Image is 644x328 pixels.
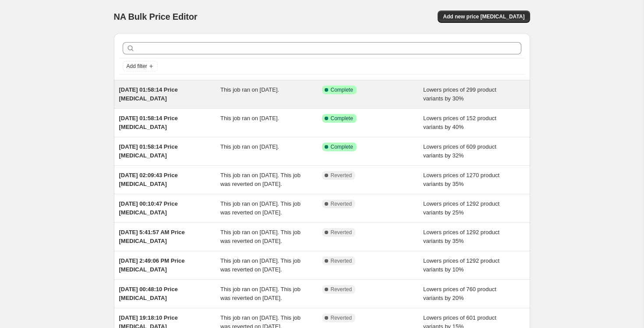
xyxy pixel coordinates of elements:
span: Lowers prices of 1292 product variants by 25% [423,200,499,216]
span: [DATE] 02:09:43 Price [MEDICAL_DATA] [119,172,178,187]
span: [DATE] 01:58:14 Price [MEDICAL_DATA] [119,115,178,130]
span: Lowers prices of 1292 product variants by 10% [423,257,499,273]
span: Lowers prices of 760 product variants by 20% [423,286,496,301]
button: Add filter [123,61,158,71]
span: This job ran on [DATE]. This job was reverted on [DATE]. [220,286,301,301]
span: Reverted [331,257,352,264]
span: [DATE] 01:58:14 Price [MEDICAL_DATA] [119,143,178,159]
span: Complete [331,115,353,122]
span: Reverted [331,229,352,236]
span: Lowers prices of 1292 product variants by 35% [423,229,499,244]
span: [DATE] 01:58:14 Price [MEDICAL_DATA] [119,86,178,102]
span: Lowers prices of 152 product variants by 40% [423,115,496,130]
button: Add new price [MEDICAL_DATA] [438,11,530,23]
span: [DATE] 2:49:06 PM Price [MEDICAL_DATA] [119,257,185,273]
span: This job ran on [DATE]. [220,115,279,121]
span: This job ran on [DATE]. [220,86,279,93]
span: Reverted [331,172,352,179]
span: This job ran on [DATE]. This job was reverted on [DATE]. [220,172,301,187]
span: Lowers prices of 299 product variants by 30% [423,86,496,102]
span: NA Bulk Price Editor [114,12,198,21]
span: Lowers prices of 1270 product variants by 35% [423,172,499,187]
span: [DATE] 00:10:47 Price [MEDICAL_DATA] [119,200,178,216]
span: Lowers prices of 609 product variants by 32% [423,143,496,159]
span: This job ran on [DATE]. This job was reverted on [DATE]. [220,200,301,216]
span: This job ran on [DATE]. This job was reverted on [DATE]. [220,229,301,244]
span: Complete [331,143,353,150]
span: Complete [331,86,353,93]
span: Reverted [331,286,352,293]
span: [DATE] 00:48:10 Price [MEDICAL_DATA] [119,286,178,301]
span: Add new price [MEDICAL_DATA] [443,13,524,20]
span: Reverted [331,314,352,321]
span: This job ran on [DATE]. [220,143,279,150]
span: [DATE] 5:41:57 AM Price [MEDICAL_DATA] [119,229,185,244]
span: This job ran on [DATE]. This job was reverted on [DATE]. [220,257,301,273]
span: Add filter [127,63,147,70]
span: Reverted [331,200,352,207]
